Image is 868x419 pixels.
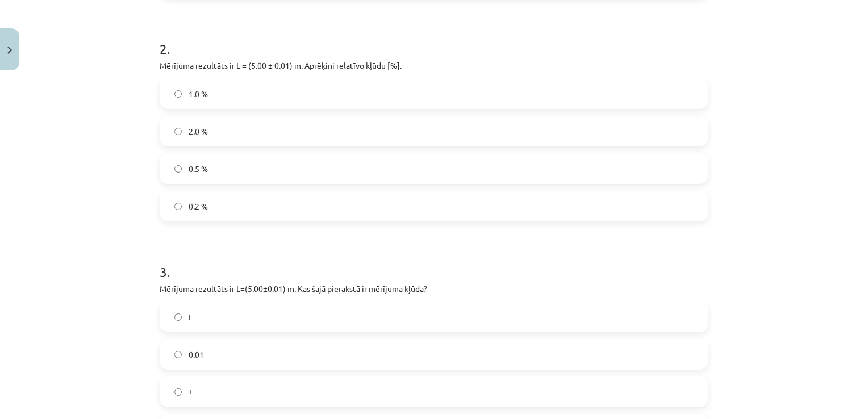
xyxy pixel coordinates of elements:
input: 0.2 % [174,203,182,210]
p: Mērījuma rezultāts ir L = (5.00 ± 0.01) m. Aprēķini relatīvo kļūdu [%]. [160,60,708,72]
input: 1.0 % [174,90,182,98]
h1: 3 . [160,244,708,279]
span: 0.5 % [189,163,208,175]
span: 1.0 % [189,88,208,100]
input: ± [174,388,182,396]
p: Mērījuma rezultāts ir L=(5.00±0.01) m. Kas šajā pierakstā ir mērījuma kļūda? [160,283,708,295]
span: ± [189,386,193,398]
img: icon-close-lesson-0947bae3869378f0d4975bcd49f059093ad1ed9edebbc8119c70593378902aed.svg [7,47,12,54]
input: 2.0 % [174,128,182,135]
input: L [174,313,182,321]
span: 0.2 % [189,200,208,212]
span: L [189,311,193,323]
span: 0.01 [189,349,204,361]
span: 2.0 % [189,125,208,137]
h1: 2 . [160,21,708,56]
input: 0.01 [174,351,182,358]
input: 0.5 % [174,165,182,173]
